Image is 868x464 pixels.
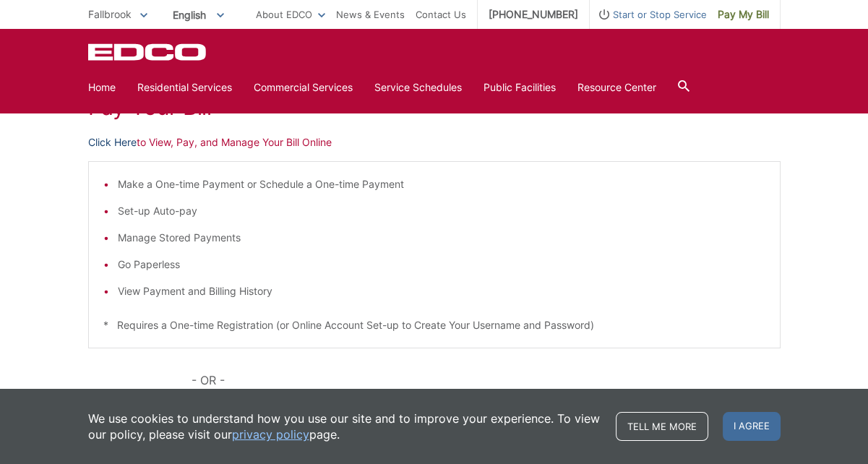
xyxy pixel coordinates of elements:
[88,43,208,61] a: EDCD logo. Return to the homepage.
[118,203,765,219] li: Set-up Auto-pay
[374,80,462,95] a: Service Schedules
[88,80,116,95] a: Home
[577,80,656,95] a: Resource Center
[118,176,765,192] li: Make a One-time Payment or Schedule a One-time Payment
[88,8,132,20] span: Fallbrook
[137,80,232,95] a: Residential Services
[256,7,325,22] a: About EDCO
[484,80,556,95] a: Public Facilities
[336,7,405,22] a: News & Events
[118,283,765,299] li: View Payment and Billing History
[192,370,780,390] p: - OR -
[232,426,309,442] a: privacy policy
[103,317,765,333] p: * Requires a One-time Registration (or Online Account Set-up to Create Your Username and Password)
[254,80,353,95] a: Commercial Services
[118,230,765,246] li: Manage Stored Payments
[88,411,601,442] p: We use cookies to understand how you use our site and to improve your experience. To view our pol...
[718,7,769,22] span: Pay My Bill
[118,257,765,272] li: Go Paperless
[88,134,781,150] p: to View, Pay, and Manage Your Bill Online
[88,134,137,150] a: Click Here
[416,7,466,22] a: Contact Us
[162,3,235,27] span: English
